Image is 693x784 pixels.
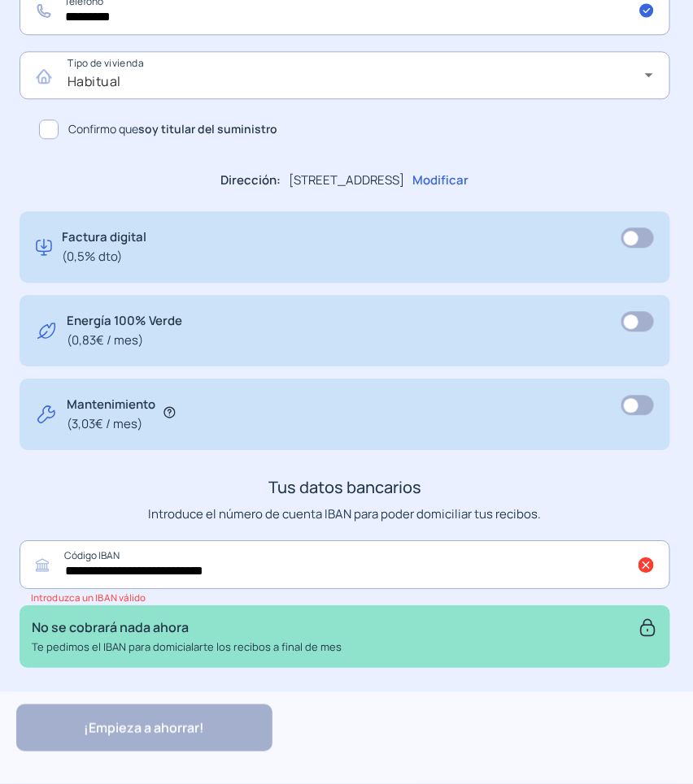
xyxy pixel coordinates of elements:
img: digital-invoice.svg [36,227,52,266]
p: Energía 100% Verde [67,311,182,350]
p: Modificar [413,171,469,190]
b: soy titular del suministro [138,121,277,136]
h3: Tus datos bancarios [20,474,670,500]
img: secure.svg [638,617,658,638]
span: (3,03€ / mes) [67,414,155,434]
p: Introduce el número de cuenta IBAN para poder domiciliar tus recibos. [20,505,670,524]
span: (0,5% dto) [62,247,146,266]
img: energy-green.svg [36,311,57,350]
span: (0,83€ / mes) [67,331,182,350]
p: Dirección: [221,171,281,190]
p: No se cobrará nada ahora [32,617,342,639]
p: Te pedimos el IBAN para domicialarte los recibos a final de mes [32,639,342,656]
p: Mantenimiento [67,395,155,434]
p: Factura digital [62,227,146,266]
span: Habitual [68,72,121,90]
p: [STREET_ADDRESS] [290,171,405,190]
small: Introduzca un IBAN válido [31,591,146,604]
mat-label: Tipo de vivienda [68,56,144,70]
span: Confirmo que [68,120,277,138]
img: tool.svg [36,395,57,434]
